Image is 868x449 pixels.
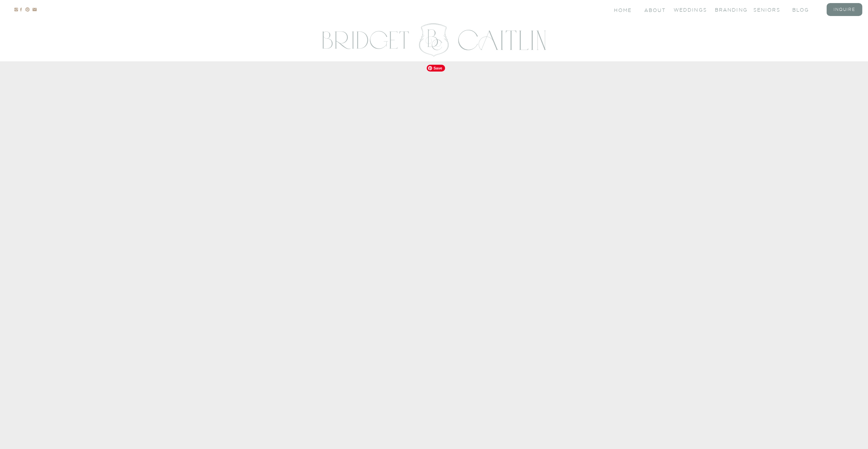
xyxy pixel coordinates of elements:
[614,7,633,13] a: Home
[792,6,820,12] a: blog
[753,6,781,12] a: seniors
[674,6,701,12] a: Weddings
[644,7,665,13] a: About
[831,6,858,12] a: inquire
[427,65,445,72] span: Save
[715,6,742,12] a: branding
